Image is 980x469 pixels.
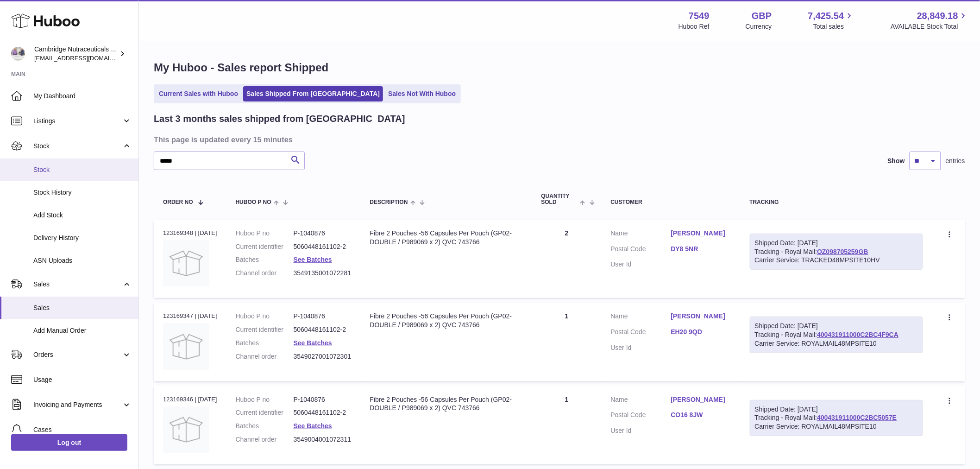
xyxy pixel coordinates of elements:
dt: Postal Code [611,411,671,422]
dt: Name [611,312,671,323]
a: [PERSON_NAME] [671,312,731,321]
dt: User Id [611,260,671,269]
dt: Channel order [236,269,294,278]
span: Quantity Sold [541,193,578,205]
span: Listings [33,117,122,126]
img: no-photo.jpg [163,240,209,286]
dd: P-1040876 [294,229,352,238]
dt: Channel order [236,352,294,361]
a: CO16 8JW [671,411,731,419]
span: Sales [33,304,132,312]
div: Fibre 2 Pouches -56 Capsules Per Pouch (GP02-DOUBLE / P989069 x 2) QVC 743766 [370,229,523,247]
div: Tracking - Royal Mail: [750,317,923,353]
div: Fibre 2 Pouches -56 Capsules Per Pouch (GP02-DOUBLE / P989069 x 2) QVC 743766 [370,312,523,330]
a: OZ098705259GB [817,248,868,255]
a: Sales Shipped From [GEOGRAPHIC_DATA] [243,86,383,101]
span: Invoicing and Payments [33,400,122,409]
div: Tracking - Royal Mail: [750,234,923,270]
div: Carrier Service: TRACKED48MPSITE10HV [755,256,918,265]
dt: User Id [611,343,671,352]
dt: Postal Code [611,328,671,339]
dd: P-1040876 [294,312,352,321]
dt: Current identifier [236,408,294,417]
td: 2 [532,220,602,298]
span: Order No [163,199,193,205]
div: 123169346 | [DATE] [163,395,217,404]
a: DY8 5NR [671,245,731,254]
dd: 5060448161102-2 [294,408,352,417]
a: Current Sales with Huboo [156,86,241,101]
span: AVAILABLE Stock Total [891,22,969,31]
div: Tracking - Royal Mail: [750,400,923,437]
dd: 3549004001072311 [294,435,352,444]
div: Huboo Ref [678,22,710,31]
span: Cases [33,425,132,434]
dd: 5060448161102-2 [294,242,352,251]
img: no-photo.jpg [163,323,209,370]
div: Customer [611,199,731,205]
span: My Dashboard [33,92,132,101]
span: Add Stock [33,211,132,220]
span: Stock [33,165,132,174]
a: See Batches [294,339,332,347]
td: 1 [532,303,602,381]
dt: Name [611,229,671,240]
dt: Huboo P no [236,395,294,404]
div: 123169348 | [DATE] [163,229,217,237]
dt: Huboo P no [236,229,294,238]
a: 28,849.18 AVAILABLE Stock Total [891,10,969,31]
div: Shipped Date: [DATE] [755,239,918,247]
span: Stock History [33,188,132,197]
span: Usage [33,375,132,384]
span: Total sales [813,22,854,31]
label: Show [888,157,905,165]
span: Description [370,199,408,205]
a: 400431911000C2BC5057E [817,414,897,421]
div: Cambridge Nutraceuticals Ltd [34,45,118,63]
div: Carrier Service: ROYALMAIL48MPSITE10 [755,339,918,348]
dt: Current identifier [236,325,294,334]
dd: 5060448161102-2 [294,325,352,334]
div: Fibre 2 Pouches -56 Capsules Per Pouch (GP02-DOUBLE / P989069 x 2) QVC 743766 [370,395,523,413]
div: Carrier Service: ROYALMAIL48MPSITE10 [755,422,918,431]
dt: Current identifier [236,242,294,251]
a: See Batches [294,422,332,430]
div: 123169347 | [DATE] [163,312,217,320]
div: Currency [746,22,772,31]
td: 1 [532,386,602,464]
a: 400431911000C2BC4F9CA [817,331,898,338]
span: ASN Uploads [33,256,132,265]
a: Sales Not With Huboo [385,86,459,101]
dt: Name [611,395,671,406]
span: 28,849.18 [917,10,958,22]
div: Shipped Date: [DATE] [755,405,918,414]
dt: Batches [236,339,294,348]
span: Orders [33,350,122,359]
h2: Last 3 months sales shipped from [GEOGRAPHIC_DATA] [154,113,405,125]
dt: User Id [611,426,671,435]
dt: Batches [236,255,294,264]
a: EH20 9QD [671,328,731,336]
dd: 3549027001072301 [294,352,352,361]
div: Shipped Date: [DATE] [755,322,918,330]
a: Log out [11,434,127,451]
span: Stock [33,142,122,151]
span: [EMAIL_ADDRESS][DOMAIN_NAME] [34,54,136,62]
a: 7,425.54 Total sales [808,10,855,31]
div: Tracking [750,199,923,205]
dt: Postal Code [611,245,671,256]
dt: Huboo P no [236,312,294,321]
span: Sales [33,280,122,289]
strong: GBP [752,10,772,22]
img: qvc@camnutra.com [11,47,25,61]
strong: 7549 [689,10,710,22]
a: [PERSON_NAME] [671,229,731,238]
h3: This page is updated every 15 minutes [154,134,963,145]
span: Huboo P no [236,199,271,205]
dt: Channel order [236,435,294,444]
a: See Batches [294,256,332,263]
span: Delivery History [33,234,132,242]
img: no-photo.jpg [163,406,209,453]
dt: Batches [236,422,294,431]
span: 7,425.54 [808,10,844,22]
